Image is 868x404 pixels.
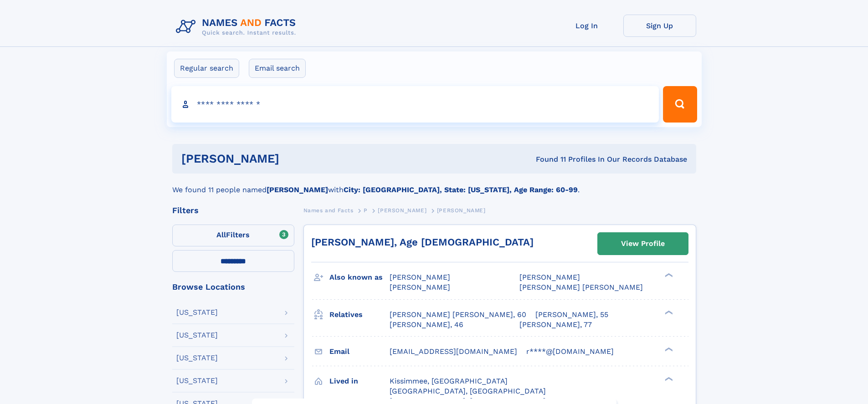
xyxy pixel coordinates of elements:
[663,309,673,315] div: ❯
[172,174,696,195] div: We found 11 people named with .
[390,387,546,395] span: [GEOGRAPHIC_DATA], [GEOGRAPHIC_DATA]
[390,310,526,320] a: [PERSON_NAME] [PERSON_NAME], 60
[437,207,486,214] span: [PERSON_NAME]
[407,154,687,164] div: Found 11 Profiles In Our Records Database
[249,59,306,78] label: Email search
[329,307,390,322] h3: Relatives
[176,377,218,384] div: [US_STATE]
[364,207,368,214] span: P
[172,15,303,39] img: Logo Names and Facts
[378,207,426,214] span: [PERSON_NAME]
[364,205,368,216] a: P
[172,225,294,246] label: Filters
[390,283,450,291] span: [PERSON_NAME]
[663,86,697,123] button: Search Button
[344,185,578,194] b: City: [GEOGRAPHIC_DATA], State: [US_STATE], Age Range: 60-99
[663,376,673,382] div: ❯
[390,377,508,385] span: Kissimmee, [GEOGRAPHIC_DATA]
[329,270,390,285] h3: Also known as
[663,346,673,352] div: ❯
[267,185,328,194] b: [PERSON_NAME]
[519,273,580,281] span: [PERSON_NAME]
[216,230,226,239] span: All
[519,283,643,291] span: [PERSON_NAME] [PERSON_NAME]
[176,354,218,362] div: [US_STATE]
[519,320,592,330] a: [PERSON_NAME], 77
[535,310,608,320] a: [PERSON_NAME], 55
[329,373,390,389] h3: Lived in
[181,153,408,164] h1: [PERSON_NAME]
[390,320,463,330] a: [PERSON_NAME], 46
[378,205,426,216] a: [PERSON_NAME]
[623,15,696,37] a: Sign Up
[303,205,354,216] a: Names and Facts
[390,347,517,356] span: [EMAIL_ADDRESS][DOMAIN_NAME]
[172,206,294,215] div: Filters
[174,59,239,78] label: Regular search
[390,273,450,281] span: [PERSON_NAME]
[550,15,623,37] a: Log In
[172,283,294,291] div: Browse Locations
[329,344,390,359] h3: Email
[176,309,218,316] div: [US_STATE]
[171,86,659,123] input: search input
[663,272,673,278] div: ❯
[176,332,218,339] div: [US_STATE]
[598,233,688,255] a: View Profile
[311,236,534,248] a: [PERSON_NAME], Age [DEMOGRAPHIC_DATA]
[621,233,665,254] div: View Profile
